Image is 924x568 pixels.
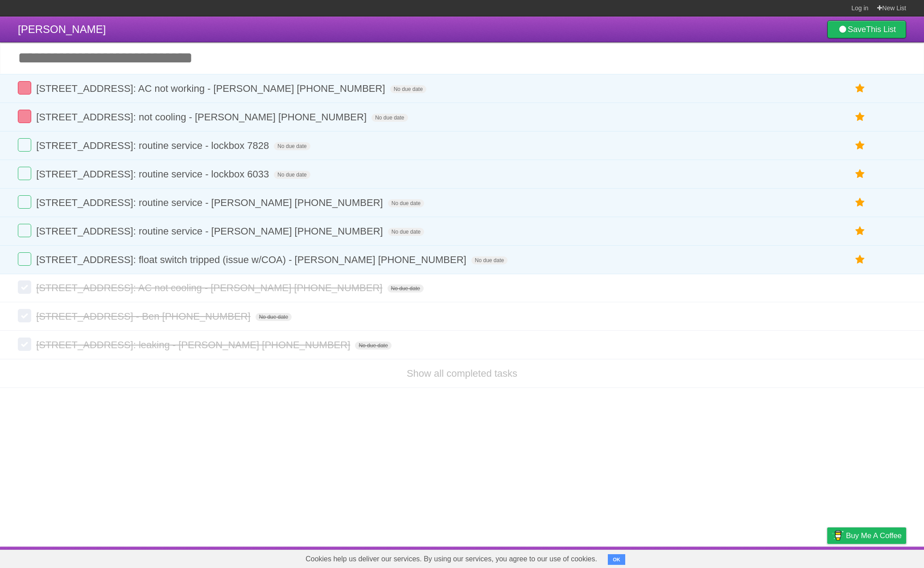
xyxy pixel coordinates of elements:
[738,549,774,566] a: Developers
[852,195,869,210] label: Star task
[274,171,310,179] span: No due date
[471,256,507,264] span: No due date
[36,140,271,151] span: [STREET_ADDRESS]: routine service - lockbox 7828
[852,138,869,153] label: Star task
[18,110,31,123] label: Done
[852,110,869,124] label: Star task
[36,111,369,123] span: [STREET_ADDRESS]: not cooling - [PERSON_NAME] [PHONE_NUMBER]
[371,114,408,122] span: No due date
[846,528,902,543] span: Buy me a coffee
[18,338,31,351] label: Done
[274,142,310,150] span: No due date
[827,21,906,38] a: SaveThis List
[256,313,292,321] span: No due date
[18,224,31,237] label: Done
[785,549,805,566] a: Terms
[852,81,869,96] label: Star task
[18,23,106,35] span: [PERSON_NAME]
[36,83,387,94] span: [STREET_ADDRESS]: AC not working - [PERSON_NAME] [PHONE_NUMBER]
[852,252,869,267] label: Star task
[18,138,31,152] label: Done
[36,169,271,180] span: [STREET_ADDRESS]: routine service - lockbox 6033
[388,284,424,292] span: No due date
[608,554,625,565] button: OK
[297,550,606,568] span: Cookies help us deliver our services. By using our services, you agree to our use of cookies.
[827,527,906,544] a: Buy me a coffee
[18,195,31,209] label: Done
[36,282,384,293] span: [STREET_ADDRESS]: AC not cooling - [PERSON_NAME] [PHONE_NUMBER]
[816,549,839,566] a: Privacy
[18,280,31,294] label: Done
[18,167,31,180] label: Done
[709,549,727,566] a: About
[852,224,869,239] label: Star task
[390,85,426,93] span: No due date
[18,309,31,322] label: Done
[36,339,352,350] span: [STREET_ADDRESS]: leaking - [PERSON_NAME] [PHONE_NUMBER]
[36,226,385,237] span: [STREET_ADDRESS]: routine service - [PERSON_NAME] [PHONE_NUMBER]
[407,368,517,379] a: Show all completed tasks
[850,549,906,566] a: Suggest a feature
[18,81,31,95] label: Done
[852,167,869,181] label: Star task
[866,25,896,34] b: This List
[36,254,469,265] span: [STREET_ADDRESS]: float switch tripped (issue w/COA) - [PERSON_NAME] [PHONE_NUMBER]
[388,228,424,236] span: No due date
[36,197,385,208] span: [STREET_ADDRESS]: routine service - [PERSON_NAME] [PHONE_NUMBER]
[36,311,252,322] span: [STREET_ADDRESS] - Ben [PHONE_NUMBER]
[355,342,391,350] span: No due date
[832,528,844,543] img: Buy me a coffee
[388,199,424,207] span: No due date
[18,252,31,266] label: Done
